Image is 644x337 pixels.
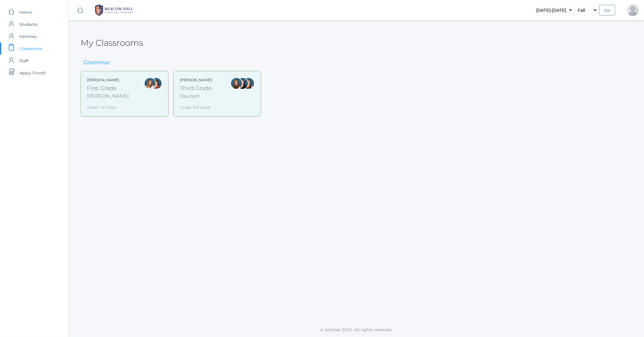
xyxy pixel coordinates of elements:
[180,102,212,110] div: Grade: 3rd Grade
[91,3,137,18] img: BHCALogos-05-308ed15e86a5a0abce9b8dd61676a3503ac9727e845dece92d48e8588c001991.png
[19,6,32,18] span: Home
[87,102,129,110] div: Grade: 1st Grade
[19,30,36,42] span: Families
[19,42,42,55] span: Classrooms
[230,77,243,89] div: Andrea Deutsch
[19,55,28,67] span: Staff
[180,77,212,83] div: [PERSON_NAME]
[180,93,212,100] div: Deutsch
[87,93,129,100] div: [PERSON_NAME]
[144,77,156,89] div: Liv Barber
[69,327,644,333] p: © Scholae 2025. All rights reserved.
[19,67,46,79] span: Apply / Enroll
[243,77,255,89] div: Juliana Fowler
[236,77,249,89] div: Katie Watters
[150,77,162,89] div: Heather Wallock
[81,60,113,66] h3: Grammar
[87,84,129,93] div: First Grade
[81,38,143,48] h2: My Classrooms
[19,18,37,30] span: Students
[599,5,615,15] input: Go
[87,77,129,83] div: [PERSON_NAME]
[180,84,212,93] div: Third Grade
[627,4,639,16] div: Katelyn Doss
